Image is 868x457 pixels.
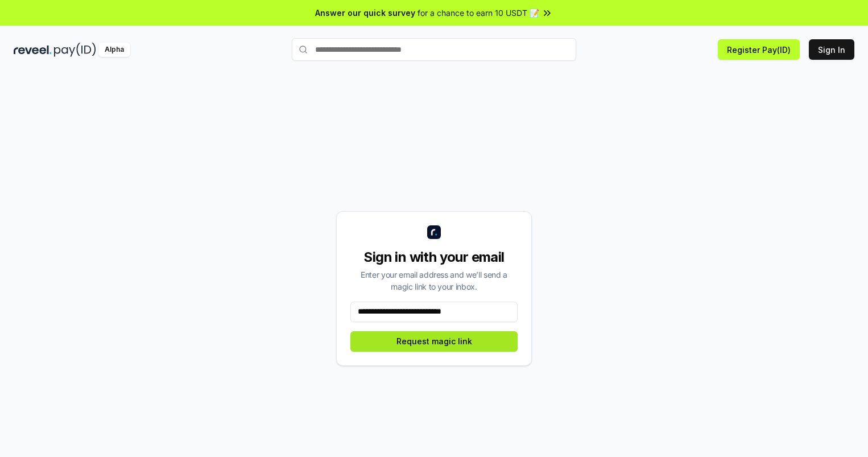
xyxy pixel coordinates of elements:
div: Enter your email address and we’ll send a magic link to your inbox. [350,269,518,293]
button: Request magic link [350,331,518,352]
button: Sign In [809,39,854,60]
img: pay_id [54,43,96,57]
img: logo_small [427,225,441,239]
span: Answer our quick survey [315,7,415,19]
button: Register Pay(ID) [718,39,800,60]
div: Alpha [98,43,130,57]
span: for a chance to earn 10 USDT 📝 [418,7,539,19]
div: Sign in with your email [350,248,518,266]
img: reveel_dark [14,43,52,57]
